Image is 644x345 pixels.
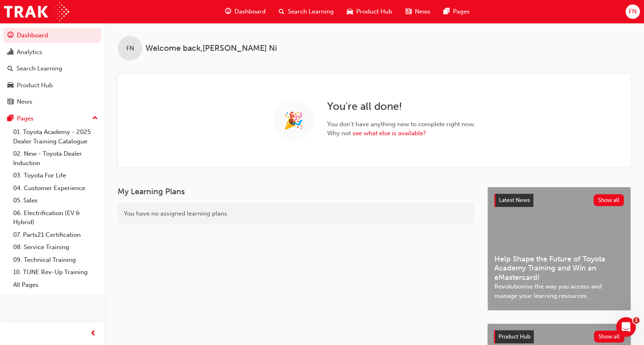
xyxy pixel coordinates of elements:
[327,100,476,113] h2: You're all done!
[272,3,340,20] a: search-iconSearch Learning
[494,254,624,282] span: Help Shape the Future of Toyota Academy Training and Win an eMastercard!
[415,7,430,16] span: News
[3,111,101,126] button: Pages
[10,126,101,148] a: 01. Toyota Academy - 2025 Dealer Training Catalogue
[353,129,426,137] a: see what else is available?
[494,330,624,343] a: Product HubShow all
[10,254,101,266] a: 09. Technical Training
[10,266,101,279] a: 10. TUNE Rev-Up Training
[494,282,624,300] span: Revolutionise the way you access and manage your learning resources.
[10,148,101,169] a: 02. New - Toyota Dealer Induction
[399,3,437,20] a: news-iconNews
[626,5,640,19] button: FN
[17,81,53,90] div: Product Hub
[90,329,96,339] span: prev-icon
[3,26,101,111] button: DashboardAnalyticsSearch LearningProduct HubNews
[405,7,412,17] span: news-icon
[126,44,134,53] span: FN
[3,28,101,43] a: Dashboard
[10,169,101,182] a: 03. Toyota For Life
[92,113,98,124] span: up-icon
[3,45,101,60] a: Analytics
[234,7,266,16] span: Dashboard
[499,197,530,204] span: Latest News
[340,3,399,20] a: car-iconProduct Hub
[444,7,450,17] span: pages-icon
[17,114,34,123] div: Pages
[7,115,14,123] span: pages-icon
[437,3,476,20] a: pages-iconPages
[146,44,277,53] span: Welcome back , [PERSON_NAME] Ni
[7,65,13,73] span: search-icon
[7,98,14,106] span: news-icon
[118,203,474,225] div: You have no assigned learning plans
[218,3,272,20] a: guage-iconDashboard
[494,194,624,207] a: Latest NewsShow all
[10,229,101,241] a: 07. Parts21 Certification
[279,7,284,17] span: search-icon
[3,78,101,93] a: Product Hub
[594,331,625,343] button: Show all
[7,82,14,89] span: car-icon
[487,187,631,311] a: Latest NewsShow allHelp Shape the Future of Toyota Academy Training and Win an eMastercard!Revolu...
[10,182,101,195] a: 04. Customer Experience
[3,94,101,109] a: News
[17,48,42,57] div: Analytics
[283,116,304,125] span: 🎉
[3,61,101,76] a: Search Learning
[16,64,62,73] div: Search Learning
[629,7,637,16] span: FN
[10,279,101,291] a: All Pages
[4,2,69,21] img: Trak
[453,7,470,16] span: Pages
[225,7,231,17] span: guage-icon
[327,120,476,129] span: You don't have anything new to complete right now.
[10,241,101,254] a: 08. Service Training
[594,194,624,206] button: Show all
[633,317,639,324] span: 1
[327,129,476,138] span: Why not
[498,333,530,340] span: Product Hub
[10,207,101,229] a: 06. Electrification (EV & Hybrid)
[616,317,636,337] iframe: Intercom live chat
[17,97,32,107] div: News
[356,7,392,16] span: Product Hub
[347,7,353,17] span: car-icon
[10,194,101,207] a: 05. Sales
[288,7,334,16] span: Search Learning
[118,187,474,196] h3: My Learning Plans
[7,49,14,56] span: chart-icon
[7,32,14,39] span: guage-icon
